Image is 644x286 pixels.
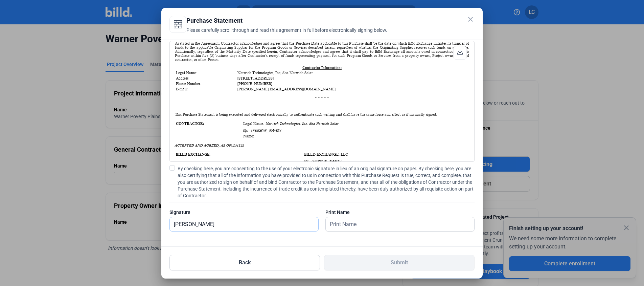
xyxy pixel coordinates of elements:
[176,81,236,86] td: Phone Number:
[237,70,468,75] td: Norwich Technologies, Inc, dba Norwich Solar
[175,143,231,147] i: ACCEPTED AND AGREED, AS OF
[169,16,458,25] div: Purchase Statement
[243,121,466,126] td: Legal Name:
[176,152,210,156] b: BILLD EXCHANGE:
[175,143,469,147] div: [DATE]
[304,159,465,164] td: By:
[309,159,341,163] span: [PERSON_NAME]
[237,76,274,80] span: [STREET_ADDRESS]
[243,134,466,138] td: Name:
[176,122,204,126] b: CONTRACTOR:
[304,152,465,157] td: BILLD EXCHANGE, LLC
[176,70,236,75] td: Legal Name:
[326,217,467,231] input: Print Name
[237,81,468,86] td: [PHONE_NUMBER]
[466,15,475,23] mat-icon: close
[176,87,236,91] td: E-mail:
[325,209,475,216] div: Print Name
[264,122,339,126] i: Norwich Technologies, Inc, dba Norwich Solar
[302,66,342,70] u: Contractor Information:
[243,128,466,133] td: By: [PERSON_NAME]
[169,27,458,42] div: Please carefully scroll through and read this agreement in full before electronically signing below.
[175,112,469,116] div: This Purchase Statement is being executed and delivered electronically to authenticate such writi...
[324,255,475,270] button: Submit
[175,41,469,66] div: As stated in the Agreement, Contractor acknowledges and agrees that the Purchase Date applicable ...
[178,165,475,199] span: By checking here, you are consenting to the use of your electronic signature in lieu of an origin...
[170,217,318,231] input: Signature
[176,76,236,81] td: Address:
[169,255,320,270] button: Back
[237,87,468,91] td: [PERSON_NAME][EMAIL_ADDRESS][DOMAIN_NAME]
[169,209,319,216] div: Signature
